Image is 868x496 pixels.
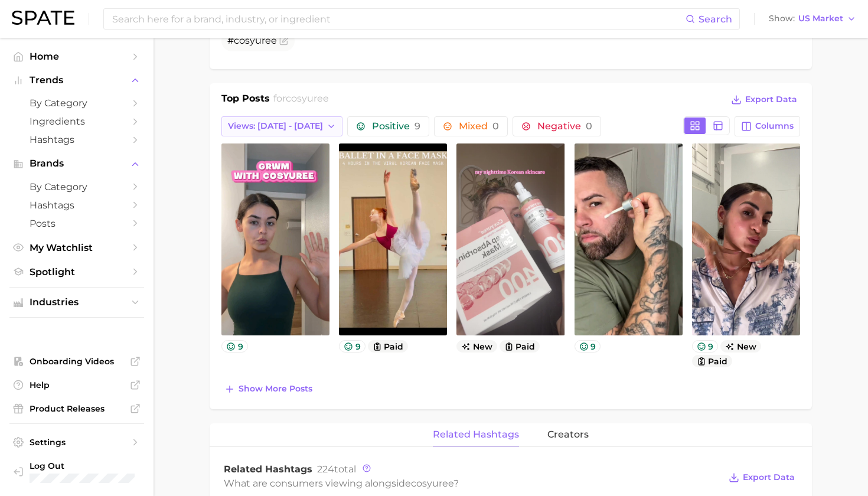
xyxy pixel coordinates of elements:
[30,356,124,367] span: Onboarding Videos
[221,381,315,397] button: Show more posts
[692,340,719,353] button: 9
[9,71,144,89] button: Trends
[12,11,74,25] img: SPATE
[415,120,420,132] span: 9
[30,158,124,169] span: Brands
[9,376,144,394] a: Help
[221,92,270,109] h1: Top Posts
[9,263,144,281] a: Spotlight
[9,94,144,112] a: by Category
[547,429,589,440] span: creators
[766,11,859,27] button: ShowUS Market
[500,340,540,353] button: paid
[726,469,798,486] button: Export Data
[224,475,720,491] div: What are consumers viewing alongside ?
[30,116,124,127] span: Ingredients
[9,433,144,451] a: Settings
[30,297,124,308] span: Industries
[30,181,124,192] span: by Category
[537,122,592,131] span: Negative
[317,464,356,475] span: total
[234,35,277,46] span: cosyuree
[30,242,124,253] span: My Watchlist
[273,92,329,109] h2: for
[9,353,144,370] a: Onboarding Videos
[286,93,329,104] span: cosyuree
[9,196,144,214] a: Hashtags
[9,47,144,66] a: Home
[755,121,794,131] span: Columns
[228,121,323,131] span: Views: [DATE] - [DATE]
[30,461,146,471] span: Log Out
[459,122,499,131] span: Mixed
[111,9,686,29] input: Search here for a brand, industry, or ingredient
[221,116,342,136] button: Views: [DATE] - [DATE]
[728,92,800,108] button: Export Data
[798,15,843,22] span: US Market
[735,116,800,136] button: Columns
[692,355,733,367] button: paid
[9,400,144,417] a: Product Releases
[30,437,124,448] span: Settings
[9,130,144,149] a: Hashtags
[239,384,312,394] span: Show more posts
[339,340,366,353] button: 9
[227,35,277,46] span: #
[720,340,761,353] span: new
[368,340,409,353] button: paid
[30,134,124,145] span: Hashtags
[9,293,144,311] button: Industries
[9,457,144,487] a: Log out. Currently logged in with e-mail socialmedia@ebinnewyork.com.
[279,36,289,45] button: Flag as miscategorized or irrelevant
[30,380,124,390] span: Help
[224,464,312,475] span: Related Hashtags
[317,464,334,475] span: 224
[586,120,592,132] span: 0
[743,472,795,482] span: Export Data
[456,340,497,353] span: new
[30,97,124,109] span: by Category
[221,340,248,353] button: 9
[9,178,144,196] a: by Category
[492,120,499,132] span: 0
[9,214,144,233] a: Posts
[9,155,144,172] button: Brands
[30,51,124,62] span: Home
[372,122,420,131] span: Positive
[30,200,124,211] span: Hashtags
[575,340,601,353] button: 9
[30,266,124,278] span: Spotlight
[745,94,797,105] span: Export Data
[30,75,124,86] span: Trends
[411,478,453,489] span: cosyuree
[699,14,732,25] span: Search
[9,239,144,257] a: My Watchlist
[30,403,124,414] span: Product Releases
[30,218,124,229] span: Posts
[433,429,519,440] span: related hashtags
[9,112,144,130] a: Ingredients
[769,15,795,22] span: Show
